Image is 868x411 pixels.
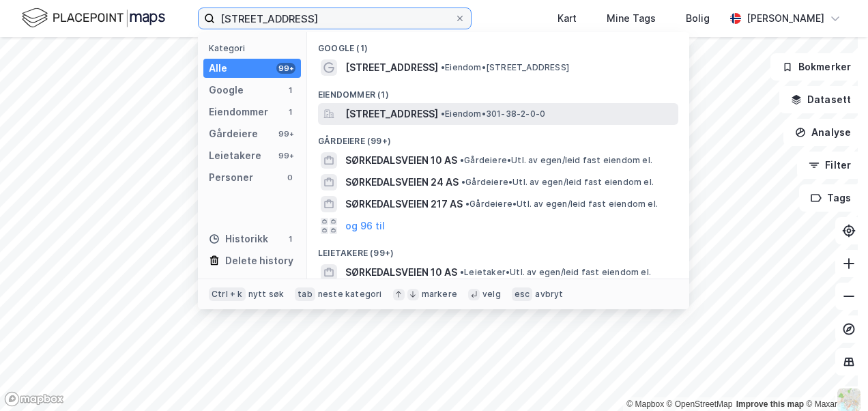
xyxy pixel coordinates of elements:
div: neste kategori [318,289,382,300]
div: Kategori [209,43,301,53]
span: Gårdeiere • Utl. av egen/leid fast eiendom el. [460,155,652,166]
span: SØRKEDALSVEIEN 24 AS [345,174,459,190]
div: avbryt [535,289,563,300]
div: markere [422,289,457,300]
div: Leietakere (99+) [307,237,689,261]
span: SØRKEDALSVEIEN 217 AS [345,196,463,212]
span: • [460,155,464,165]
div: 1 [285,107,295,117]
span: [STREET_ADDRESS] [345,106,438,122]
div: velg [482,289,501,300]
div: 99+ [276,128,295,139]
div: Delete history [225,253,293,269]
div: Eiendommer (1) [307,79,689,103]
div: nytt søk [248,289,285,300]
span: Eiendom • 301-38-2-0-0 [441,109,545,119]
img: logo.f888ab2527a4732fd821a326f86c7f29.svg [22,6,165,30]
button: Bokmerker [770,53,863,81]
span: • [460,267,464,277]
div: tab [295,287,315,301]
div: 1 [285,85,295,96]
div: Bolig [686,10,710,27]
span: SØRKEDALSVEIEN 10 AS [345,152,457,169]
div: Historikk [209,231,268,247]
div: esc [512,287,533,301]
a: Mapbox homepage [4,391,64,407]
div: [PERSON_NAME] [747,10,824,27]
div: Kontrollprogram for chat [800,345,868,411]
span: SØRKEDALSVEIEN 10 AS [345,264,457,281]
button: Filter [797,152,863,179]
span: [STREET_ADDRESS] [345,59,438,76]
div: 0 [285,172,295,183]
a: Improve this map [736,399,804,409]
div: Alle [209,60,227,76]
div: Eiendommer [209,104,268,120]
div: 99+ [276,63,295,74]
span: Eiendom • [STREET_ADDRESS] [441,62,569,73]
div: Mine Tags [607,10,656,27]
a: Mapbox [626,399,664,409]
button: Analyse [783,119,863,146]
input: Søk på adresse, matrikkel, gårdeiere, leietakere eller personer [215,8,454,29]
div: 99+ [276,150,295,161]
span: Gårdeiere • Utl. av egen/leid fast eiendom el. [465,199,658,210]
button: og 96 til [345,218,385,234]
iframe: Chat Widget [800,345,868,411]
div: Google (1) [307,32,689,57]
div: Personer [209,169,253,186]
div: Gårdeiere [209,126,258,142]
span: • [465,199,469,209]
span: Leietaker • Utl. av egen/leid fast eiendom el. [460,267,651,278]
div: Leietakere [209,147,261,164]
div: 1 [285,233,295,244]
button: Tags [799,184,863,212]
span: • [461,177,465,187]
div: Ctrl + k [209,287,246,301]
div: Kart [558,10,577,27]
div: Gårdeiere (99+) [307,125,689,150]
a: OpenStreetMap [667,399,733,409]
span: • [441,109,445,119]
span: Gårdeiere • Utl. av egen/leid fast eiendom el. [461,177,654,188]
div: Google [209,82,244,98]
button: Datasett [779,86,863,113]
span: • [441,62,445,72]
